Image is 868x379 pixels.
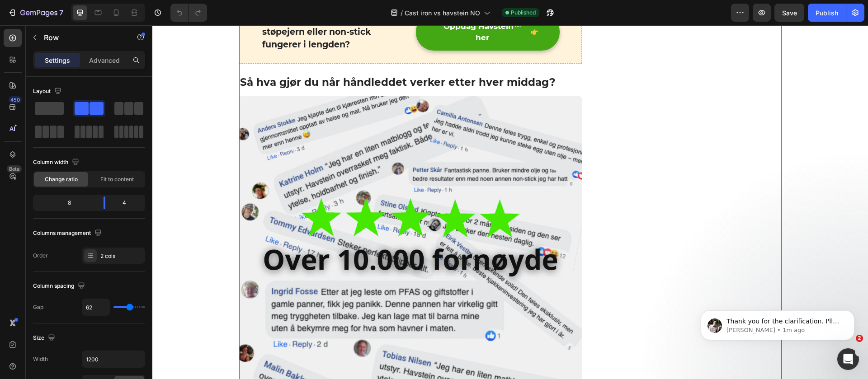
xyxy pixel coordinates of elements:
div: Column width [33,156,81,168]
div: Columns management [33,227,104,239]
div: Publish [816,8,838,18]
span: Change ratio [45,175,78,183]
button: Publish [808,4,846,22]
span: 2 [856,335,863,342]
input: Auto [82,351,145,367]
div: Gap [33,303,43,311]
div: Undo/Redo [170,4,207,22]
div: Layout [33,85,63,98]
p: Settings [45,56,70,65]
iframe: Intercom notifications message [687,291,868,355]
input: Auto [82,299,109,315]
span: Cast iron vs havstein NO [405,8,480,18]
iframe: Intercom live chat [837,348,859,370]
iframe: Design area [152,25,868,379]
p: Advanced [89,56,120,65]
div: 450 [9,96,22,103]
p: 7 [59,7,63,18]
div: 8 [35,197,96,209]
button: 7 [4,4,67,22]
div: Column spacing [33,280,87,292]
div: Width [33,355,48,363]
span: Save [782,9,797,17]
div: 4 [113,197,143,209]
span: / [401,8,403,18]
div: Order [33,252,48,260]
span: Published [511,9,536,17]
div: Size [33,332,57,344]
span: Fit to content [100,175,134,183]
div: 2 cols [100,252,143,260]
button: Save [774,4,804,22]
div: Beta [7,165,22,173]
h2: Så hva gjør du når håndleddet verker etter hver middag? [87,50,430,65]
p: Row [44,32,121,43]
